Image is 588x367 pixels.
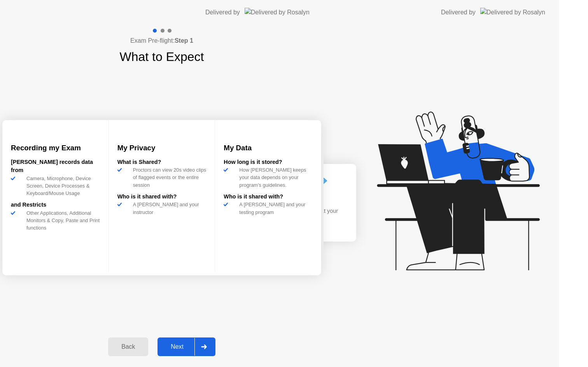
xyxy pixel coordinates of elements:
div: How [PERSON_NAME] keeps your data depends on your program’s guidelines. [236,166,313,189]
div: Delivered by [441,8,476,17]
h3: Recording my Exam [11,143,100,153]
div: Camera, Microphone, Device Screen, Device Processes & Keyboard/Mouse Usage [23,175,100,197]
div: Back [110,343,146,350]
div: Other Applications, Additional Monitors & Copy, Paste and Print functions [23,209,100,232]
h1: What to Expect [120,47,204,66]
img: Delivered by Rosalyn [480,8,545,17]
div: What is Shared? [117,158,206,167]
button: Next [157,337,215,356]
div: Who is it shared with? [224,193,313,201]
div: [PERSON_NAME] records data from [11,158,100,175]
h3: My Data [224,143,313,153]
h3: My Privacy [117,143,206,153]
b: Step 1 [175,37,193,44]
button: Back [108,337,148,356]
div: Delivered by [205,8,240,17]
div: Proctors can view 20s video clips of flagged events or the entire session [130,166,206,189]
div: How long is it stored? [224,158,313,167]
img: Delivered by Rosalyn [245,8,310,17]
h4: Exam Pre-flight: [130,36,193,45]
div: and Restricts [11,201,100,209]
div: A [PERSON_NAME] and your testing program [236,201,313,216]
div: Next [160,343,194,350]
div: A [PERSON_NAME] and your instructor [130,201,206,216]
div: Who is it shared with? [117,193,206,201]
